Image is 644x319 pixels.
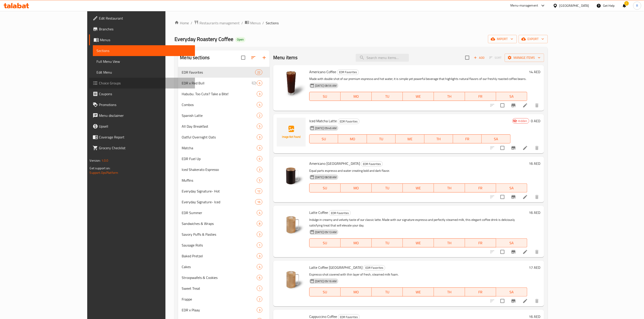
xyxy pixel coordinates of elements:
span: Sausage Rolls [182,242,257,248]
button: SU [309,92,341,101]
img: Iced Matcha Latte [277,118,306,147]
p: Indulge in creamy and velvety taste of our classic latte. Made with our signature espresso and pe... [309,217,527,228]
span: [DATE] 09:13 AM [313,230,338,234]
button: SU [309,238,341,247]
span: WE [405,93,432,100]
button: Branch-specific-item [508,247,519,257]
button: FR [465,183,496,192]
div: Iced Shakerato Espresso [182,167,257,172]
div: items [257,167,262,172]
div: Everyday Signature- Hot [182,188,255,194]
div: Baked Pretzel [182,253,257,259]
div: Stroopwafels & Cookies [182,275,257,280]
img: Latte Coffee Brazil [277,264,306,293]
span: Americano [GEOGRAPHIC_DATA] [309,160,360,167]
span: MO [342,185,370,191]
a: Coverage Report [89,132,195,143]
div: Spanish Latte [182,113,257,118]
span: Upsell [99,124,191,129]
span: 1.0.0 [101,158,108,163]
svg: Inactive section [251,80,257,86]
span: EDR Favorites [182,70,255,75]
span: SA [498,289,525,295]
span: TU [374,93,401,100]
span: TU [369,136,394,142]
div: Savory Puffs & Pasties [182,232,257,237]
span: 3 [257,146,262,150]
div: Sausage Rolls1 [178,240,270,251]
div: Cakes4 [178,261,270,272]
nav: breadcrumb [174,20,548,26]
div: Combos [182,102,257,107]
div: EDR Fuel Up [182,156,257,161]
a: Upsell [89,121,195,132]
button: SA [496,287,527,296]
div: Sweet Treat [182,286,257,291]
span: Select all sections [238,53,248,62]
span: import [492,36,513,42]
div: Muffins5 [178,175,270,186]
h6: 0 AED [531,118,541,124]
span: TH [436,185,463,191]
span: Restaurants management [199,20,240,26]
span: Select section first [486,54,505,61]
h6: 16 AED [529,160,541,167]
span: Americano Coffee [309,68,336,75]
div: Matcha3 [178,143,270,153]
span: WE [397,136,422,142]
button: Branch-specific-item [508,296,519,306]
span: 1 [257,243,262,247]
button: Branch-specific-item [508,192,519,202]
span: 6 [257,276,262,280]
span: 3 [257,92,262,96]
span: Select to update [498,143,507,153]
a: Restaurants management [194,20,240,26]
span: Grocery Checklist [99,145,191,151]
button: FR [465,92,496,101]
div: items [257,275,262,280]
button: TH [434,238,465,247]
a: Edit menu item [523,298,528,304]
div: EDR Fuel Up6 [178,153,270,164]
span: 6 [257,81,262,85]
button: Add [472,54,486,61]
button: SU [309,287,341,296]
a: Menus [245,20,261,26]
a: Full Menu View [93,56,195,67]
button: delete [532,143,542,153]
span: [DATE] 09:46 AM [313,126,338,130]
div: Muffins [182,178,257,183]
div: Combos4 [178,99,270,110]
div: Sandwiches & Wraps8 [178,218,270,229]
button: WE [403,287,434,296]
button: SU [309,134,338,143]
span: Choice Groups [99,80,191,86]
div: items [257,242,262,248]
span: 3 [257,135,262,139]
a: Choice Groups [89,78,195,88]
button: delete [532,192,542,202]
li: / [262,20,264,26]
a: Coupons [89,88,195,99]
button: delete [532,100,542,111]
div: items [257,221,262,226]
span: Sections [96,48,191,53]
span: Coupons [99,91,191,97]
button: delete [532,247,542,257]
button: MO [341,238,372,247]
span: 6 [257,157,262,161]
div: EDR Summer4 [178,207,270,218]
button: TH [424,134,453,143]
span: SA [498,185,525,191]
span: R [636,3,638,8]
span: EDR Favorites [364,265,385,270]
span: Promotions [99,102,191,107]
button: MO [341,92,372,101]
div: EDR Favorites [363,265,385,271]
span: 2 [257,297,262,301]
div: EDR x Plaay3 [178,305,270,315]
a: Edit Menu [93,67,195,78]
span: TU [374,185,401,191]
div: items [257,145,262,151]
